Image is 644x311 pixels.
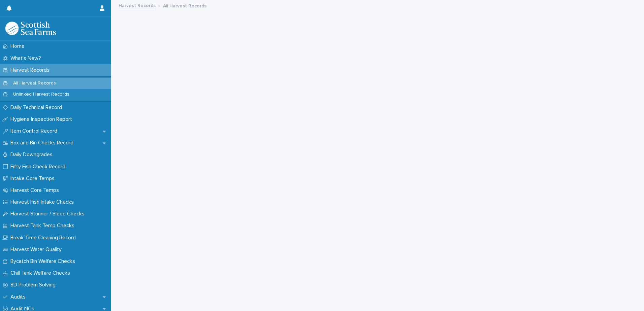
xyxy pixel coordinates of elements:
p: Bycatch Bin Welfare Checks [8,258,80,265]
p: Hygiene Inspection Report [8,116,77,123]
p: Harvest Tank Temp Checks [8,222,80,229]
p: Item Control Record [8,128,63,134]
p: Harvest Stunner / Bleed Checks [8,211,90,217]
p: Home [8,43,30,49]
p: 8D Problem Solving [8,282,61,288]
p: Break Time Cleaning Record [8,235,81,241]
p: All Harvest Records [163,2,206,9]
p: Unlinked Harvest Records [8,92,75,97]
p: Intake Core Temps [8,175,60,182]
p: Harvest Core Temps [8,187,64,194]
p: Harvest Water Quality [8,246,67,253]
p: Daily Technical Record [8,104,67,111]
p: Audits [8,294,31,300]
p: Harvest Fish Intake Checks [8,199,79,205]
a: Harvest Records [119,1,156,9]
img: mMrefqRFQpe26GRNOUkG [5,22,56,35]
p: All Harvest Records [8,80,61,86]
p: Harvest Records [8,67,55,73]
p: Daily Downgrades [8,151,58,158]
p: Chill Tank Welfare Checks [8,270,75,276]
p: Fifty Fish Check Record [8,164,71,170]
p: What's New? [8,55,46,62]
p: Box and Bin Checks Record [8,140,79,146]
